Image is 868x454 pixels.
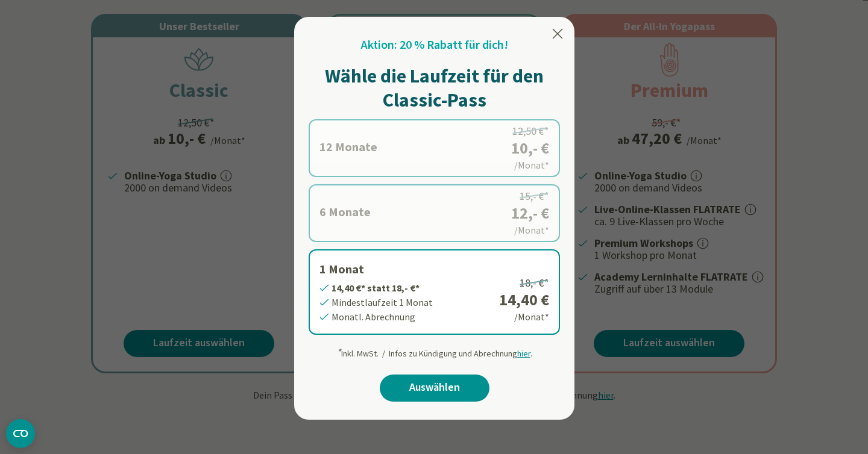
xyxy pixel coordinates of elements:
div: Inkl. MwSt. / Infos zu Kündigung und Abrechnung . [337,342,532,360]
button: CMP-Widget öffnen [6,419,35,448]
a: Auswählen [380,375,489,402]
h1: Wähle die Laufzeit für den Classic-Pass [309,64,560,112]
span: hier [517,348,530,359]
h2: Aktion: 20 % Rabatt für dich! [361,36,508,54]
